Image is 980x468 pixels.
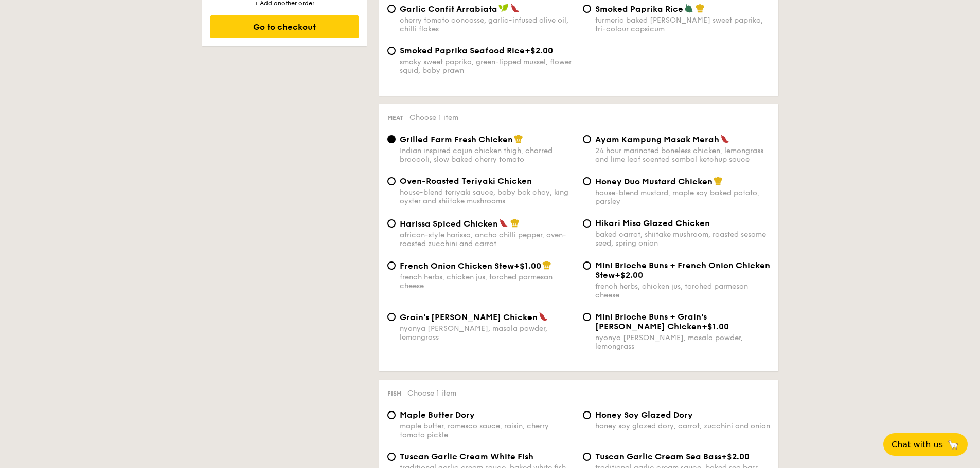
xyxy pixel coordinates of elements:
[595,4,683,14] span: Smoked Paprika Rice
[595,146,770,164] div: 24 hour marinated boneless chicken, lemongrass and lime leaf scented sambal ketchup sauce
[387,313,396,321] input: Grain's [PERSON_NAME] Chickennyonya [PERSON_NAME], masala powder, lemongrass
[400,58,575,75] div: smoky sweet paprika, green-lipped mussel, flower squid, baby prawn
[595,410,693,420] span: Honey Soy Glazed Dory
[400,4,497,14] span: Garlic Confit Arrabiata
[595,16,770,33] div: turmeric baked [PERSON_NAME] sweet paprika, tri-colour capsicum
[400,231,575,248] div: african-style harissa, ancho chilli pepper, oven-roasted zucchini and carrot
[387,453,396,461] input: Tuscan Garlic Cream White Fishtraditional garlic cream sauce, baked white fish, roasted tomatoes
[387,219,396,228] input: Harissa Spiced Chickenafrican-style harissa, ancho chilli pepper, oven-roasted zucchini and carrot
[387,114,403,121] span: Meat
[387,261,396,270] input: French Onion Chicken Stew+$1.00french herbs, chicken jus, torched parmesan cheese
[595,282,770,299] div: french herbs, chicken jus, torched parmesan cheese
[400,16,575,33] div: cherry tomato concasse, garlic-infused olive oil, chilli flakes
[583,411,591,419] input: Honey Soy Glazed Doryhoney soy glazed dory, carrot, zucchini and onion
[387,135,396,143] input: Grilled Farm Fresh ChickenIndian inspired cajun chicken thigh, charred broccoli, slow baked cherr...
[400,324,575,342] div: nyonya [PERSON_NAME], masala powder, lemongrass
[583,261,591,270] input: Mini Brioche Buns + French Onion Chicken Stew+$2.00french herbs, chicken jus, torched parmesan ch...
[595,312,707,331] span: Mini Brioche Buns + Grain's [PERSON_NAME] Chicken
[400,135,513,144] span: Grilled Farm Fresh Chicken
[514,261,541,271] span: +$1.00
[583,5,591,13] input: Smoked Paprika Riceturmeric baked [PERSON_NAME] sweet paprika, tri-colour capsicum
[514,134,523,143] img: icon-chef-hat.a58ddaea.svg
[387,177,396,185] input: Oven-Roasted Teriyaki Chickenhouse-blend teriyaki sauce, baby bok choy, king oyster and shiitake ...
[400,219,498,229] span: Harissa Spiced Chicken
[720,134,729,143] img: icon-spicy.37a8142b.svg
[510,218,520,228] img: icon-chef-hat.a58ddaea.svg
[539,312,548,321] img: icon-spicy.37a8142b.svg
[595,177,712,186] span: Honey Duo Mustard Chicken
[714,176,723,185] img: icon-chef-hat.a58ddaea.svg
[583,453,591,461] input: Tuscan Garlic Cream Sea Bass+$2.00traditional garlic cream sauce, baked sea bass, roasted tomato
[583,135,591,143] input: Ayam Kampung Masak Merah24 hour marinated boneless chicken, lemongrass and lime leaf scented samb...
[210,15,359,38] div: Go to checkout
[595,218,710,228] span: Hikari Miso Glazed Chicken
[595,260,770,280] span: Mini Brioche Buns + French Onion Chicken Stew
[499,218,508,228] img: icon-spicy.37a8142b.svg
[387,5,396,13] input: Garlic Confit Arrabiatacherry tomato concasse, garlic-infused olive oil, chilli flakes
[892,440,943,450] span: Chat with us
[702,322,729,331] span: +$1.00
[684,4,693,13] img: icon-vegetarian.fe4039eb.svg
[387,411,396,419] input: Maple Butter Dorymaple butter, romesco sauce, raisin, cherry tomato pickle
[407,389,456,398] span: Choose 1 item
[595,189,770,206] div: house-blend mustard, maple soy baked potato, parsley
[595,422,770,430] div: honey soy glazed dory, carrot, zucchini and onion
[400,410,475,420] span: Maple Butter Dory
[595,230,770,248] div: baked carrot, shiitake mushroom, roasted sesame seed, spring onion
[409,113,458,122] span: Choose 1 item
[400,452,533,461] span: Tuscan Garlic Cream White Fish
[696,4,705,13] img: icon-chef-hat.a58ddaea.svg
[387,47,396,55] input: Smoked Paprika Seafood Rice+$2.00smoky sweet paprika, green-lipped mussel, flower squid, baby prawn
[400,46,525,55] span: Smoked Paprika Seafood Rice
[387,390,401,397] span: Fish
[400,261,514,271] span: French Onion Chicken Stew
[583,219,591,228] input: Hikari Miso Glazed Chickenbaked carrot, shiitake mushroom, roasted sesame seed, spring onion
[510,4,520,13] img: icon-spicy.37a8142b.svg
[595,452,721,461] span: Tuscan Garlic Cream Sea Bass
[498,4,509,13] img: icon-vegan.f8ff3823.svg
[595,333,770,351] div: nyonya [PERSON_NAME], masala powder, lemongrass
[400,273,575,290] div: french herbs, chicken jus, torched parmesan cheese
[400,422,575,439] div: maple butter, romesco sauce, raisin, cherry tomato pickle
[525,46,553,55] span: +$2.00
[400,176,532,186] span: Oven-Roasted Teriyaki Chicken
[542,260,551,270] img: icon-chef-hat.a58ddaea.svg
[595,135,719,144] span: Ayam Kampung Masak Merah
[400,312,538,322] span: Grain's [PERSON_NAME] Chicken
[615,270,643,280] span: +$2.00
[947,439,959,451] span: 🦙
[400,188,575,205] div: house-blend teriyaki sauce, baby bok choy, king oyster and shiitake mushrooms
[583,313,591,321] input: Mini Brioche Buns + Grain's [PERSON_NAME] Chicken+$1.00nyonya [PERSON_NAME], masala powder, lemon...
[583,177,591,185] input: Honey Duo Mustard Chickenhouse-blend mustard, maple soy baked potato, parsley
[721,452,750,461] span: +$2.00
[400,146,575,164] div: Indian inspired cajun chicken thigh, charred broccoli, slow baked cherry tomato
[883,433,968,456] button: Chat with us🦙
